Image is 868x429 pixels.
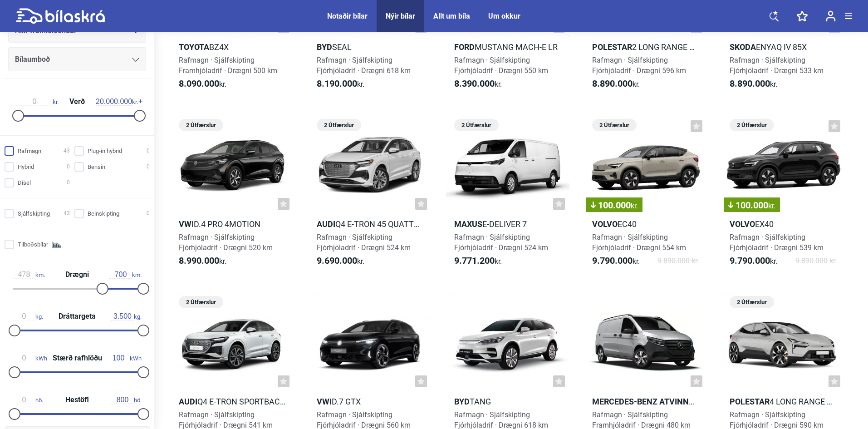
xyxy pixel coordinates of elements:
span: kWh [13,354,47,362]
a: Allt um bíla [433,12,470,20]
span: Rafmagn · Sjálfskipting Fjórhjóladrif · Drægni 554 km [592,233,686,252]
span: hö. [13,396,43,404]
span: 9.890.000 kr. [795,256,837,266]
b: VW [179,219,191,229]
h2: Mustang Mach-E LR [446,42,569,52]
span: kr. [631,202,638,210]
span: 43 [64,209,70,218]
span: Hestöfl [63,396,91,404]
h2: Enyaq iV 85X [721,42,845,52]
span: kr. [592,79,640,89]
b: 8.190.000 [317,78,357,89]
span: Sjálfskipting [18,209,50,218]
b: 9.690.000 [317,255,357,266]
h2: EX40 [721,219,845,229]
a: 2 Útfærslur100.000kr.VolvoEX40Rafmagn · SjálfskiptingFjórhjóladrif · Drægni 539 km9.790.000kr.9.8... [721,116,845,275]
b: 8.390.000 [454,78,495,89]
h2: Q4 e-tron Sportback 45 Quattro [171,396,294,407]
span: 0 [147,146,150,156]
b: 8.890.000 [730,78,770,89]
span: 100.000 [591,201,638,210]
span: kr. [96,98,138,106]
span: 2 Útfærslur [183,296,219,308]
span: 100.000 [728,201,775,210]
span: Dísel [18,178,31,187]
span: Rafmagn · Sjálfskipting Fjórhjóladrif · Drægni 596 km [592,56,686,75]
b: Volvo [730,219,755,229]
span: 2 Útfærslur [597,119,632,131]
span: Beinskipting [88,209,119,218]
h2: EC40 [584,219,707,229]
b: 8.090.000 [179,78,219,89]
b: 9.790.000 [730,255,770,266]
span: kWh [107,354,142,362]
span: Rafmagn · Sjálfskipting Fjórhjóladrif · Drægni 520 km [179,233,273,252]
span: Rafmagn · Sjálfskipting Fjórhjóladrif · Drægni 539 km [730,233,824,252]
h2: Tang [446,396,569,407]
span: Rafmagn · Sjálfskipting Fjórhjóladrif · Drægni 524 km [317,233,411,252]
b: Audi [179,397,197,406]
span: kr. [730,79,777,89]
b: Polestar [592,42,632,52]
span: Bílaumboð [15,53,50,66]
b: Ford [454,42,475,52]
b: Mercedes-Benz Atvinnubílar [592,397,716,406]
span: 2 Útfærslur [183,119,219,131]
span: 2 Útfærslur [734,119,770,131]
span: Stærð rafhlöðu [50,355,104,362]
span: Dráttargeta [56,313,98,320]
h2: 2 Long range Dual motor [584,42,707,52]
span: kr. [768,202,775,210]
b: VW [317,397,329,406]
span: Tilboðsbílar [18,240,48,249]
h2: ID.7 GTX [309,396,432,407]
span: Rafmagn · Sjálfskipting Fjórhjóladrif · Drægni 550 km [454,56,548,75]
a: Nýir bílar [386,12,415,20]
span: Rafmagn · Sjálfskipting Fjórhjóladrif · Drægni 524 km [454,233,548,252]
span: 2 Útfærslur [459,119,494,131]
span: 2 Útfærslur [321,119,357,131]
a: Notaðir bílar [327,12,368,20]
span: km. [13,271,45,279]
b: 9.771.200 [454,255,495,266]
h2: bZ4X [171,42,294,52]
h2: eVito 119 90 kWh millilangur [584,396,707,407]
b: Volvo [592,219,618,229]
h2: Seal [309,42,432,52]
span: kr. [454,256,502,266]
span: hö. [111,396,142,404]
b: BYD [454,397,470,406]
span: kr. [730,256,777,266]
div: Um okkur [488,12,520,20]
span: kr. [454,79,502,89]
b: Polestar [730,397,770,406]
span: Drægni [63,271,91,278]
a: 2 ÚtfærslurVWID.4 Pro 4MotionRafmagn · SjálfskiptingFjórhjóladrif · Drægni 520 km8.990.000kr. [171,116,294,275]
a: 2 ÚtfærslurAudiQ4 e-tron 45 QuattroRafmagn · SjálfskiptingFjórhjóladrif · Drægni 524 km9.690.000kr. [309,116,432,275]
span: km. [109,271,142,279]
span: kg. [111,312,142,321]
a: 2 ÚtfærslurMaxuse-Deliver 7Rafmagn · SjálfskiptingFjórhjóladrif · Drægni 524 km9.771.200kr. [446,116,569,275]
span: Rafmagn · Sjálfskipting Fjórhjóladrif · Drægni 618 km [317,56,411,75]
img: user-login.svg [826,10,836,22]
span: kr. [179,79,226,89]
h2: Q4 e-tron 45 Quattro [309,219,432,229]
h2: 4 Long range Dual motor [721,396,845,407]
span: kr. [592,256,640,266]
b: Maxus [454,219,482,229]
span: kr. [317,256,364,266]
span: 0 [67,162,70,172]
b: Audi [317,219,335,229]
span: Hybrid [18,162,34,172]
h2: ID.4 Pro 4Motion [171,219,294,229]
span: Verð [67,98,87,105]
b: 8.890.000 [592,78,633,89]
a: 2 Útfærslur100.000kr.VolvoEC40Rafmagn · SjálfskiptingFjórhjóladrif · Drægni 554 km9.790.000kr.9.8... [584,116,707,275]
span: 0 [147,209,150,218]
b: Toyota [179,42,209,52]
span: 43 [64,146,70,156]
span: 9.890.000 kr. [657,256,699,266]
